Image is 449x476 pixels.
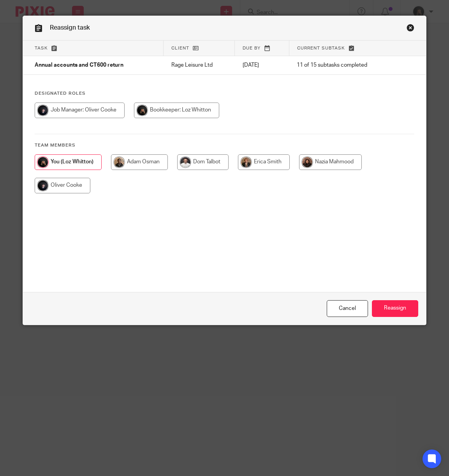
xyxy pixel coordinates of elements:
span: Task [35,46,48,50]
span: Reassign task [50,25,90,31]
a: Close this dialog window [327,300,368,317]
input: Reassign [372,300,418,317]
span: Annual accounts and CT600 return [35,63,123,68]
span: Current subtask [297,46,345,50]
h4: Designated Roles [35,90,415,97]
span: Due by [243,46,261,50]
span: Client [171,46,189,50]
p: Rage Leisure Ltd [171,61,227,69]
p: [DATE] [243,61,281,69]
a: Close this dialog window [407,24,414,34]
td: 11 of 15 subtasks completed [289,56,397,75]
h4: Team members [35,142,415,149]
